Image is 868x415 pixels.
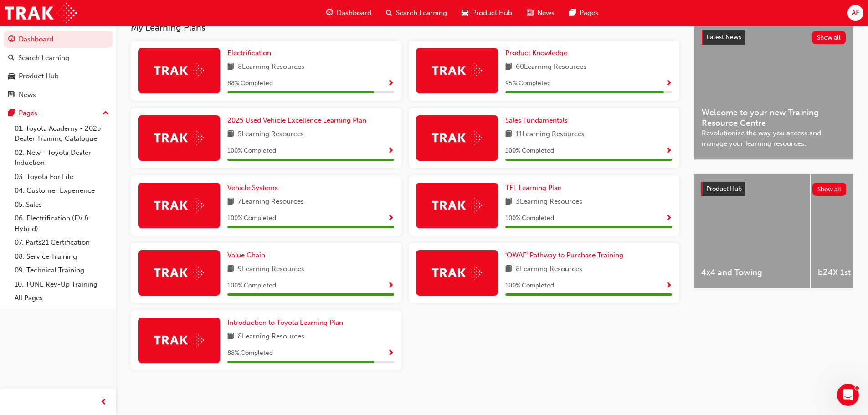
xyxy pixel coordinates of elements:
[516,196,582,208] span: 3 Learning Resources
[4,29,113,105] button: DashboardSearch LearningProduct HubNews
[227,183,282,193] a: Vehicle Systems
[505,184,562,192] span: TFL Learning Plan
[665,147,672,155] span: Show Progress
[227,318,347,328] a: Introduction to Toyota Learning Plan
[11,170,113,184] a: 03. Toyota For Life
[387,282,394,290] span: Show Progress
[516,61,586,73] span: 60 Learning Resources
[432,266,482,280] img: Trak
[18,53,69,63] div: Search Learning
[701,182,846,196] a: Product HubShow all
[227,48,275,58] a: Electrification
[386,7,392,19] span: search-icon
[5,3,77,23] img: Trak
[516,264,582,275] span: 8 Learning Resources
[4,31,113,48] a: Dashboard
[227,129,234,140] span: book-icon
[812,31,846,44] button: Show all
[812,183,847,196] button: Show all
[665,80,672,88] span: Show Progress
[387,349,394,358] span: Show Progress
[8,91,15,99] span: news-icon
[8,72,15,81] span: car-icon
[11,122,113,146] a: 01. Toyota Academy - 2025 Dealer Training Catalogue
[11,184,113,198] a: 04. Customer Experience
[537,8,555,18] span: News
[387,78,394,89] button: Show Progress
[665,215,672,223] span: Show Progress
[11,211,113,236] a: 06. Electrification (EV & Hybrid)
[154,333,204,347] img: Trak
[227,251,265,259] span: Value Chain
[11,263,113,277] a: 09. Technical Training
[4,105,113,122] button: Pages
[396,8,447,18] span: Search Learning
[580,8,598,18] span: Pages
[472,8,512,18] span: Product Hub
[519,4,562,22] a: news-iconNews
[8,109,15,118] span: pages-icon
[227,348,273,359] span: 88 % Completed
[694,174,810,288] a: 4x4 and Towing
[131,22,679,33] h3: My Learning Plans
[227,196,234,208] span: book-icon
[227,146,276,156] span: 100 % Completed
[227,250,269,261] a: Value Chain
[19,71,59,82] div: Product Hub
[238,129,304,140] span: 5 Learning Resources
[8,54,15,62] span: search-icon
[505,213,554,224] span: 100 % Completed
[227,281,276,291] span: 100 % Completed
[238,264,304,275] span: 9 Learning Resources
[852,8,859,18] span: AF
[462,7,468,19] span: car-icon
[4,68,113,85] a: Product Hub
[387,80,394,88] span: Show Progress
[227,184,278,192] span: Vehicle Systems
[847,5,863,21] button: AF
[19,90,36,100] div: News
[337,8,371,18] span: Dashboard
[103,108,109,119] span: up-icon
[227,78,273,89] span: 88 % Completed
[505,183,565,193] a: TFL Learning Plan
[227,264,234,275] span: book-icon
[238,331,304,343] span: 8 Learning Resources
[707,33,741,41] span: Latest News
[665,145,672,157] button: Show Progress
[4,87,113,103] a: News
[379,4,454,22] a: search-iconSearch Learning
[505,129,512,140] span: book-icon
[227,213,276,224] span: 100 % Completed
[665,282,672,290] span: Show Progress
[227,318,343,327] span: Introduction to Toyota Learning Plan
[238,61,304,73] span: 8 Learning Resources
[706,185,742,193] span: Product Hub
[702,128,846,149] span: Revolutionise the way you access and manage your learning resources.
[505,251,623,259] span: 'OWAF' Pathway to Purchase Training
[154,198,204,212] img: Trak
[432,198,482,212] img: Trak
[702,108,846,128] span: Welcome to your new Training Resource Centre
[505,250,627,261] a: 'OWAF' Pathway to Purchase Training
[665,78,672,89] button: Show Progress
[387,147,394,155] span: Show Progress
[665,280,672,292] button: Show Progress
[694,22,853,160] a: Latest NewsShow allWelcome to your new Training Resource CentreRevolutionise the way you access a...
[701,267,803,278] span: 4x4 and Towing
[11,146,113,170] a: 02. New - Toyota Dealer Induction
[154,63,204,77] img: Trak
[505,61,512,73] span: book-icon
[227,61,234,73] span: book-icon
[19,108,37,118] div: Pages
[11,291,113,305] a: All Pages
[562,4,606,22] a: pages-iconPages
[227,116,366,124] span: 2025 Used Vehicle Excellence Learning Plan
[505,49,567,57] span: Product Knowledge
[154,266,204,280] img: Trak
[387,145,394,157] button: Show Progress
[227,331,234,343] span: book-icon
[387,348,394,359] button: Show Progress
